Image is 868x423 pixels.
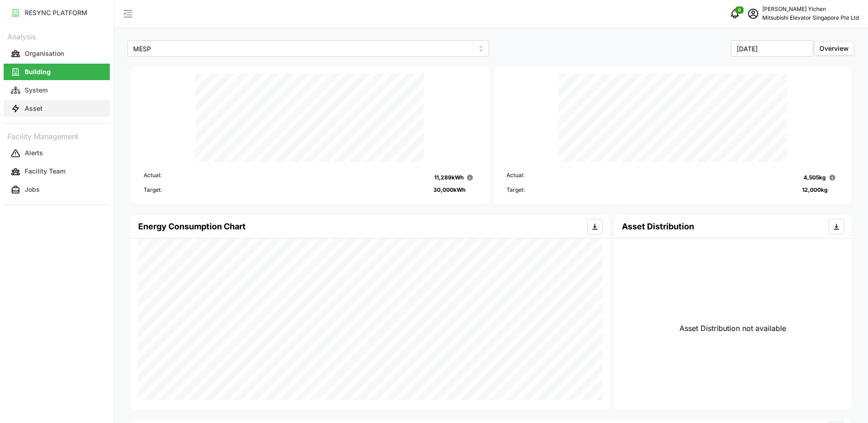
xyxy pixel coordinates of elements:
[138,221,246,233] h4: Energy Consumption Chart
[25,167,65,176] p: Facility Team
[4,129,110,142] p: Facility Management
[4,82,110,98] button: System
[25,67,51,76] p: Building
[25,148,43,157] p: Alerts
[25,86,48,95] p: System
[25,185,40,194] p: Jobs
[4,181,110,199] a: Jobs
[144,186,162,195] p: Target:
[4,145,110,162] button: Alerts
[507,186,525,195] p: Target:
[4,44,110,63] a: Organisation
[622,221,694,233] h4: Asset Distribution
[622,239,844,418] div: Asset Distribution not available
[4,4,110,22] a: RESYNC PLATFORM
[803,174,826,182] p: 4,505 kg
[25,8,87,17] p: RESYNC PLATFORM
[434,174,464,182] p: 11,289 kWh
[726,5,744,23] button: notifications
[762,14,859,22] p: Mitsubishi Elevator Singapore Pte Ltd
[762,5,859,14] p: [PERSON_NAME] Yichen
[507,171,524,184] p: Actual:
[731,40,813,57] input: Select Month
[4,163,110,181] a: Facility Team
[25,104,43,113] p: Asset
[4,100,110,117] button: Asset
[4,5,110,21] button: RESYNC PLATFORM
[4,99,110,118] a: Asset
[4,182,110,198] button: Jobs
[4,29,110,43] p: Analysis
[4,64,110,80] button: Building
[4,63,110,81] a: Building
[4,45,110,62] button: Organisation
[4,163,110,180] button: Facility Team
[738,7,741,13] span: 0
[433,186,465,195] p: 30,000 kWh
[4,81,110,99] a: System
[4,144,110,163] a: Alerts
[744,5,762,23] button: schedule
[802,186,828,195] p: 12,000 kg
[819,44,849,52] span: Overview
[144,171,162,184] p: Actual:
[25,49,64,58] p: Organisation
